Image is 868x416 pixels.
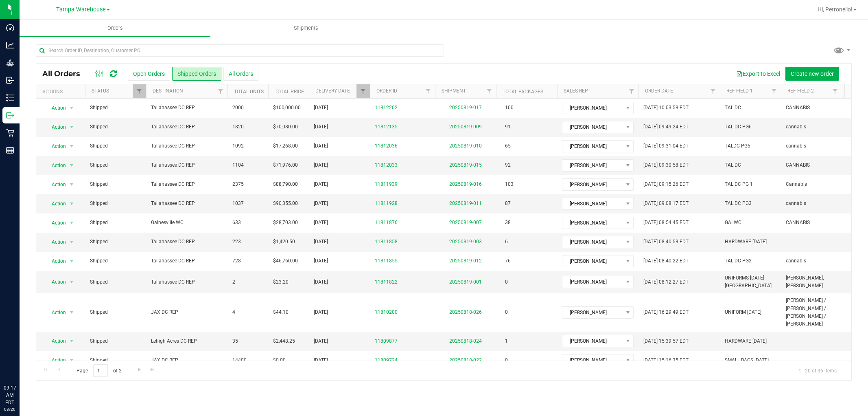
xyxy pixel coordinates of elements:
[67,198,77,209] span: select
[44,160,66,171] span: Action
[725,200,752,207] span: TAL DC PG3
[273,180,298,188] span: $88,790.00
[562,102,623,114] span: [PERSON_NAME]
[442,88,466,94] a: Shipment
[275,89,304,95] a: Total Price
[786,274,837,290] span: [PERSON_NAME], [PERSON_NAME]
[725,308,761,316] span: UNIFORM [DATE]
[67,179,77,190] span: select
[501,236,512,248] span: 6
[151,123,223,131] span: Tallahassee DC REP
[449,143,482,149] a: 20250819-010
[314,337,328,345] span: [DATE]
[44,198,66,209] span: Action
[449,124,482,130] a: 20250819-009
[42,69,88,78] span: All Orders
[210,20,401,37] a: Shipments
[273,238,295,246] span: $1,420.50
[787,88,814,94] a: Ref Field 2
[483,84,496,98] a: Filter
[725,161,741,169] span: TAL DC
[314,308,328,316] span: [DATE]
[562,335,623,347] span: [PERSON_NAME]
[151,257,223,265] span: Tallahassee DC REP
[234,89,264,95] a: Total Units
[44,141,66,152] span: Action
[314,238,328,246] span: [DATE]
[643,308,689,316] span: [DATE] 16:29:49 EDT
[90,161,141,169] span: Shipped
[643,142,689,150] span: [DATE] 09:31:04 EDT
[376,88,397,94] a: Order ID
[151,308,223,316] span: JAX DC REP
[375,161,398,169] a: 11812033
[731,67,785,81] button: Export to Excel
[283,24,329,32] span: Shipments
[273,257,298,265] span: $46,760.00
[232,308,235,316] span: 4
[643,180,689,188] span: [DATE] 09:15:26 EDT
[791,70,834,77] span: Create new order
[725,180,753,188] span: TAL DC PG 1
[44,179,66,190] span: Action
[786,161,810,169] span: CANNABIS
[6,24,14,32] inline-svg: Dashboard
[232,123,244,131] span: 1820
[8,351,33,375] iframe: Resource center
[128,67,170,81] button: Open Orders
[449,162,482,168] a: 20250819-015
[153,88,183,94] a: Destination
[501,140,515,152] span: 65
[44,255,66,267] span: Action
[562,255,623,267] span: [PERSON_NAME]
[562,198,623,209] span: [PERSON_NAME]
[232,200,244,207] span: 1037
[273,161,298,169] span: $71,976.00
[67,255,77,267] span: select
[273,200,298,207] span: $90,355.00
[356,84,370,98] a: Filter
[273,142,298,150] span: $17,268.00
[643,200,689,207] span: [DATE] 09:08:17 EDT
[6,146,14,154] inline-svg: Reports
[792,364,843,376] span: 1 - 20 of 36 items
[449,357,482,363] a: 20250818-022
[6,111,14,119] inline-svg: Outbound
[501,276,512,288] span: 0
[725,238,767,246] span: HARDWARE [DATE]
[449,258,482,264] a: 20250819-012
[90,142,141,150] span: Shipped
[67,236,77,248] span: select
[151,357,223,364] span: JAX DC REP
[725,337,767,345] span: HARDWARE [DATE]
[375,104,398,112] a: 11812202
[375,219,398,227] a: 11811876
[562,276,623,288] span: [PERSON_NAME]
[643,357,689,364] span: [DATE] 15:16:35 EDT
[645,88,673,94] a: Order Date
[90,123,141,131] span: Shipped
[151,219,223,227] span: Gainesville WC
[44,121,66,133] span: Action
[151,238,223,246] span: Tallahassee DC REP
[501,335,512,347] span: 1
[90,200,141,207] span: Shipped
[314,219,328,227] span: [DATE]
[786,200,806,207] span: cannabis
[223,67,258,81] button: All Orders
[90,238,141,246] span: Shipped
[786,123,806,131] span: cannabis
[314,142,328,150] span: [DATE]
[232,142,244,150] span: 1092
[67,217,77,229] span: select
[449,105,482,110] a: 20250819-017
[67,102,77,114] span: select
[44,236,66,248] span: Action
[232,257,241,265] span: 728
[375,357,398,364] a: 11809724
[449,279,482,285] a: 20250819-001
[501,198,515,209] span: 87
[375,337,398,345] a: 11809877
[706,84,720,98] a: Filter
[67,335,77,347] span: select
